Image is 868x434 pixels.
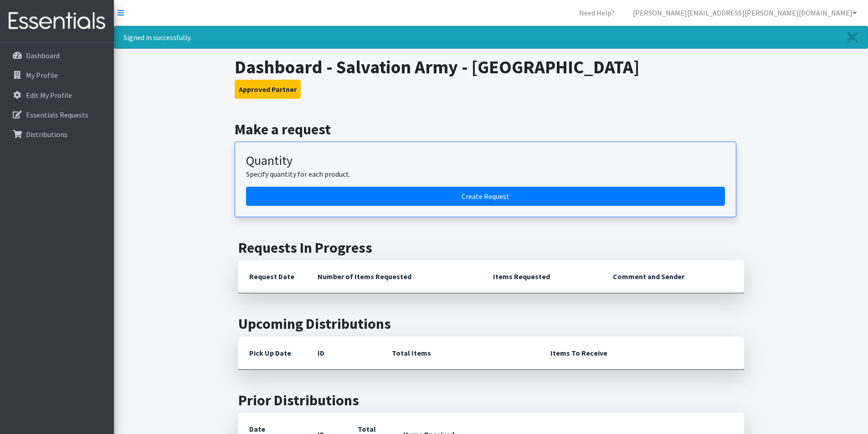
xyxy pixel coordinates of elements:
h3: Quantity [246,153,725,168]
a: Need Help? [572,4,622,22]
button: Approved Partner [235,80,301,99]
a: Dashboard [4,46,110,65]
a: My Profile [4,66,110,84]
a: Edit My Profile [4,86,110,104]
p: Distributions [26,130,67,139]
th: ID [307,337,381,370]
p: My Profile [26,71,58,80]
h2: Make a request [235,121,747,138]
h1: Dashboard - Salvation Army - [GEOGRAPHIC_DATA] [235,56,747,78]
a: [PERSON_NAME][EMAIL_ADDRESS][PERSON_NAME][DOMAIN_NAME] [626,4,864,22]
th: Pick Up Date [238,337,307,370]
th: Total Items [381,337,539,370]
th: Comment and Sender [602,260,744,293]
div: Signed in successfully. [114,26,868,49]
th: Number of Items Requested [307,260,483,293]
a: Create a request by quantity [246,187,725,206]
a: Close [838,26,868,48]
img: HumanEssentials [4,6,110,36]
th: Request Date [238,260,307,293]
p: Specify quantity for each product. [246,168,725,179]
p: Dashboard [26,51,60,60]
p: Essentials Requests [26,110,88,119]
a: Essentials Requests [4,106,110,124]
h2: Prior Distributions [238,392,744,409]
th: Items Requested [482,260,602,293]
p: Edit My Profile [26,91,72,100]
h2: Requests In Progress [238,239,744,256]
th: Items To Receive [539,337,744,370]
a: Distributions [4,125,110,143]
h2: Upcoming Distributions [238,315,744,332]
